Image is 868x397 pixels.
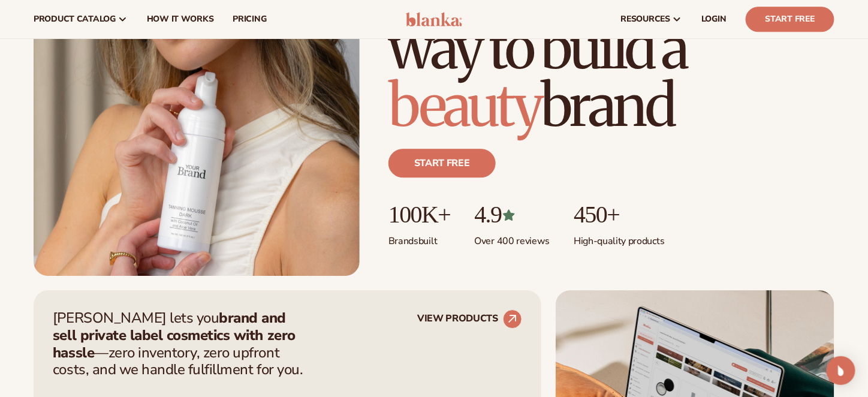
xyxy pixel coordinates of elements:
[147,14,214,24] span: How It Works
[406,12,463,26] img: logo
[827,356,855,385] div: Open Intercom Messenger
[53,309,311,378] p: [PERSON_NAME] lets you —zero inventory, zero upfront costs, and we handle fulfillment for you.
[574,201,664,228] p: 450+
[621,14,670,24] span: resources
[474,201,550,228] p: 4.9
[388,201,450,228] p: 100K+
[701,14,727,24] span: LOGIN
[474,228,550,248] p: Over 400 reviews
[34,14,116,24] span: product catalog
[746,7,834,32] a: Start Free
[417,309,522,329] a: VIEW PRODUCTS
[388,228,450,248] p: Brands built
[53,308,296,362] strong: brand and sell private label cosmetics with zero hassle
[388,70,541,142] span: beauty
[574,228,664,248] p: High-quality products
[388,149,496,178] a: Start free
[233,14,266,24] span: pricing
